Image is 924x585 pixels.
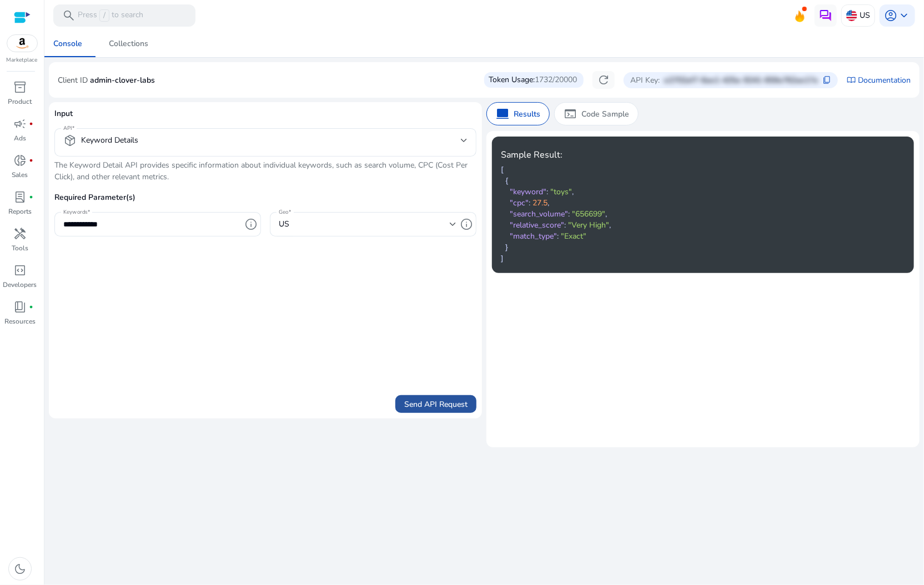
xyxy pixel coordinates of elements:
[13,80,27,94] span: inventory_2
[884,9,897,22] span: account_circle
[605,209,607,219] span: ,
[529,198,530,208] span: :
[53,40,82,48] div: Console
[568,220,609,230] span: "Very High"
[13,227,27,240] span: handyman
[572,209,605,219] span: "656699"
[609,220,611,230] span: ,
[29,158,33,163] span: fiber_manual_record
[29,195,33,199] span: fiber_manual_record
[13,190,27,204] span: lab_profile
[279,208,288,216] mat-label: Geo
[568,209,570,219] span: :
[664,74,818,86] p: e2702af7-6ae1-425a-9241-659a762ae17a
[13,117,27,130] span: campaign
[822,75,831,84] span: content_copy
[514,108,540,120] p: Results
[501,253,504,264] span: ]
[546,186,548,197] span: :
[7,35,37,52] img: amazon.svg
[78,9,143,22] p: Press to search
[460,218,473,231] span: info
[99,9,109,22] span: /
[510,209,568,219] span: "search_volume"
[860,6,870,25] p: US
[244,218,258,231] span: info
[54,191,476,212] p: Required Parameter(s)
[54,108,476,128] p: Input
[897,9,911,22] span: keyboard_arrow_down
[58,74,88,86] p: Client ID
[510,231,557,241] span: "match_type"
[13,300,27,314] span: book_4
[561,231,586,241] span: "Exact"
[592,71,615,89] button: refresh
[62,9,76,22] span: search
[90,74,155,86] p: admin-clover-labs
[12,170,28,180] p: Sales
[548,198,549,208] span: ,
[54,159,476,183] p: The Keyword Detail API provides specific information about individual keywords, such as search vo...
[510,198,529,208] span: "cpc"
[501,150,887,160] h4: Sample Result:
[13,562,27,576] span: dark_mode
[29,305,33,309] span: fiber_manual_record
[404,399,468,410] span: Send API Request
[14,133,26,143] p: Ads
[109,40,148,48] div: Collections
[501,164,504,175] span: [
[564,107,577,120] span: terminal
[510,186,546,197] span: "keyword"
[597,73,610,87] span: refresh
[572,186,574,197] span: ,
[8,206,32,216] p: Reports
[535,74,577,85] span: 1732/20000
[63,134,77,147] span: package_2
[858,74,911,86] a: Documentation
[3,280,37,290] p: Developers
[12,243,28,253] p: Tools
[13,154,27,167] span: donut_small
[4,316,36,326] p: Resources
[510,220,564,230] span: "relative_score"
[557,231,559,241] span: :
[63,208,88,216] mat-label: Keywords
[564,220,566,230] span: :
[846,10,857,21] img: us.svg
[7,56,38,64] p: Marketplace
[581,108,629,120] p: Code Sample
[63,134,138,147] div: Keyword Details
[29,122,33,126] span: fiber_manual_record
[484,72,584,88] div: Token Usage:
[63,124,72,132] mat-label: API
[13,264,27,277] span: code_blocks
[550,186,572,197] span: "toys"
[533,198,548,208] span: 27.5
[496,107,509,120] span: computer
[279,219,289,229] span: US
[395,395,476,413] button: Send API Request
[630,74,660,86] p: API Key:
[8,97,32,107] p: Product
[505,175,508,186] span: {
[505,242,508,253] span: }
[847,75,856,84] span: import_contacts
